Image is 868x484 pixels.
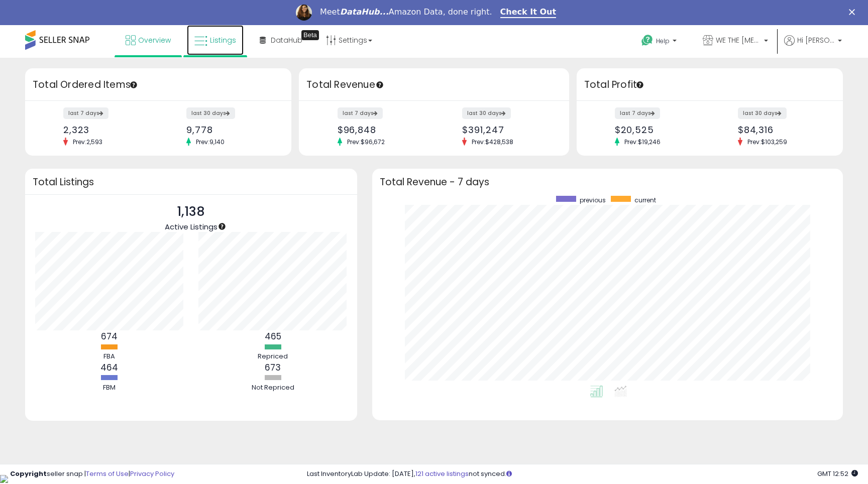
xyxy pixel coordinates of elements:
a: DataHub [252,25,310,55]
span: Prev: $103,259 [742,138,792,146]
b: 464 [100,361,118,374]
a: Listings [187,25,244,55]
div: Repriced [243,352,303,361]
div: $391,247 [462,125,551,135]
h3: Total Listings [33,178,350,186]
div: $84,316 [738,125,825,135]
span: 2025-10-13 12:52 GMT [817,469,858,478]
div: Close [849,9,859,15]
div: FBM [79,383,140,393]
div: Tooltip anchor [635,80,644,89]
div: $20,525 [615,125,702,135]
span: Prev: 2,593 [68,138,107,146]
label: last 30 days [738,107,787,119]
label: last 7 days [615,107,660,119]
div: Last InventoryLab Update: [DATE], not synced. [307,469,858,479]
a: Privacy Policy [130,469,174,478]
label: last 7 days [338,107,383,119]
div: $96,848 [338,125,426,135]
i: Get Help [641,34,654,47]
i: Click here to read more about un-synced listings. [506,470,512,477]
span: Prev: $96,672 [342,138,390,146]
div: Tooltip anchor [375,80,384,89]
span: Help [656,37,670,45]
label: last 30 days [462,107,511,119]
p: 1,138 [165,202,218,221]
span: Overview [138,35,171,45]
a: Help [633,27,687,58]
a: Check It Out [500,7,557,18]
span: Prev: $428,538 [467,138,518,146]
span: WE THE [MEDICAL_DATA] [716,35,761,45]
h3: Total Profit [584,78,835,92]
div: seller snap | | [10,469,174,479]
div: Tooltip anchor [301,30,319,40]
div: Not Repriced [243,383,303,393]
div: FBA [79,352,140,361]
label: last 7 days [63,107,108,119]
span: Hi [PERSON_NAME] [797,35,835,45]
h3: Total Revenue - 7 days [380,178,835,186]
a: Hi [PERSON_NAME] [784,35,842,58]
a: Overview [118,25,178,55]
b: 465 [265,330,281,342]
strong: Copyright [10,469,47,478]
h3: Total Ordered Items [33,78,284,92]
div: Tooltip anchor [129,80,138,89]
div: 2,323 [63,125,151,135]
div: 9,778 [186,125,274,135]
a: Settings [318,25,380,55]
span: DataHub [271,35,302,45]
span: Prev: $19,246 [619,138,666,146]
a: WE THE [MEDICAL_DATA] [695,25,776,58]
div: Meet Amazon Data, done right. [320,7,492,17]
i: DataHub... [340,7,389,17]
span: Active Listings [165,221,218,232]
span: previous [580,196,606,204]
a: 121 active listings [415,469,469,478]
span: Prev: 9,140 [191,138,230,146]
a: Terms of Use [86,469,129,478]
b: 674 [101,330,118,342]
img: Profile image for Georgie [296,5,312,21]
label: last 30 days [186,107,235,119]
div: Tooltip anchor [218,222,227,231]
span: Listings [210,35,236,45]
h3: Total Revenue [306,78,562,92]
span: current [634,196,656,204]
b: 673 [265,361,281,374]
